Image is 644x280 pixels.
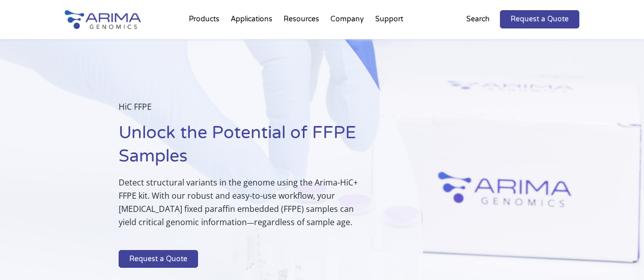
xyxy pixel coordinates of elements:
[500,10,579,28] a: Request a Quote
[466,13,490,26] p: Search
[119,100,373,121] p: HiC FFPE
[119,250,198,268] a: Request a Quote
[65,10,141,29] img: Arima-Genomics-logo
[119,121,373,176] h1: Unlock the Potential of FFPE Samples
[119,176,373,237] p: Detect structural variants in the genome using the Arima-HiC+ FFPE kit. With our robust and easy-...
[247,217,254,227] span: —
